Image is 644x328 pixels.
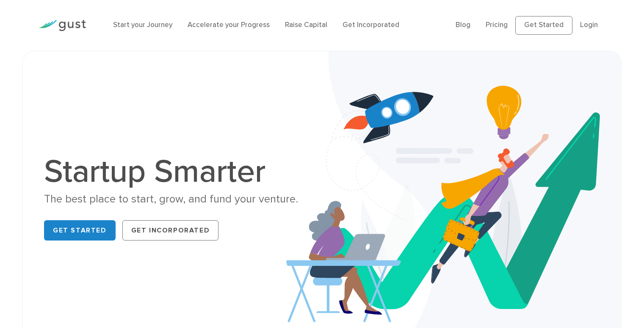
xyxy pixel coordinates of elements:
a: Get Incorporated [122,220,219,241]
a: Get Started [44,220,116,241]
a: Raise Capital [285,21,327,29]
a: Pricing [486,21,508,29]
a: Blog [456,21,470,29]
a: Get Incorporated [343,21,399,29]
img: Gust Logo [39,20,86,31]
h1: Startup Smarter [44,156,315,188]
div: The best place to start, grow, and fund your venture. [44,192,315,207]
a: Get Started [515,16,572,35]
a: Start your Journey [113,21,172,29]
a: Accelerate your Progress [188,21,270,29]
a: Login [580,21,598,29]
